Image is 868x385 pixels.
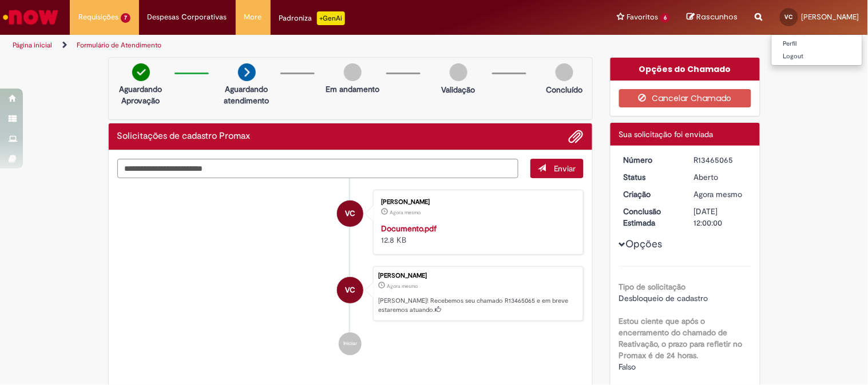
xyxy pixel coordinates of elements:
span: Rascunhos [697,11,738,22]
span: Favoritos [627,11,658,23]
dt: Criação [615,189,685,200]
a: Rascunhos [687,12,738,23]
time: 30/08/2025 13:26:37 [387,283,418,290]
span: Sua solicitação foi enviada [619,129,714,139]
b: Estou ciente que após o encerramento do chamado de Reativação, o prazo para refletir no Promax é ... [619,316,743,360]
div: R13465065 [694,154,747,166]
span: Enviar [554,163,576,174]
a: Logout [772,50,862,63]
button: Enviar [530,159,584,178]
textarea: Digite sua mensagem aqui... [117,159,519,178]
a: Página inicial [13,41,52,50]
img: img-circle-grey.png [556,63,573,81]
ul: Histórico de tíquete [117,178,584,367]
button: Cancelar Chamado [619,89,751,107]
span: 7 [121,13,130,23]
span: Falso [619,362,636,372]
p: Em andamento [326,83,379,95]
p: Concluído [546,84,582,95]
span: VC [345,276,355,304]
a: Formulário de Atendimento [77,41,161,50]
div: Vivian de Oliveira Costa [337,277,363,303]
img: arrow-next.png [238,63,256,81]
span: VC [785,13,793,21]
span: Agora mesmo [390,209,421,216]
div: [DATE] 12:00:00 [694,206,747,228]
p: Aguardando Aprovação [113,83,169,106]
p: [PERSON_NAME]! Recebemos seu chamado R13465065 e em breve estaremos atuando. [378,296,577,314]
img: img-circle-grey.png [450,63,467,81]
button: Adicionar anexos [569,129,584,144]
span: Agora mesmo [387,283,418,290]
a: Documento.pdf [381,223,437,234]
dt: Número [615,154,685,166]
div: Opções do Chamado [611,58,760,81]
dt: Status [615,171,685,183]
span: VC [345,200,355,227]
a: Perfil [772,38,862,50]
span: 6 [660,13,670,23]
img: ServiceNow [1,6,60,29]
div: Aberto [694,171,747,183]
div: [PERSON_NAME] [378,272,577,279]
p: +GenAi [317,11,345,25]
span: [PERSON_NAME] [802,12,859,22]
div: 12.8 KB [381,223,572,246]
span: Requisições [78,11,118,23]
time: 30/08/2025 13:26:25 [390,209,421,216]
span: Agora mesmo [694,189,743,199]
div: [PERSON_NAME] [381,199,572,206]
p: Validação [442,84,475,95]
li: Vivian de Oliveira Costa [117,266,584,321]
time: 30/08/2025 13:26:37 [694,189,743,199]
div: Vivian de Oliveira Costa [337,200,363,227]
div: Padroniza [279,11,345,25]
span: Desbloqueio de cadastro [619,293,708,303]
dt: Conclusão Estimada [615,206,685,228]
img: img-circle-grey.png [344,63,362,81]
p: Aguardando atendimento [219,83,275,106]
b: Tipo de solicitação [619,282,686,292]
img: check-circle-green.png [132,63,150,81]
span: More [244,11,262,23]
ul: Trilhas de página [9,35,570,56]
h2: Solicitações de cadastro Promax Histórico de tíquete [117,131,251,142]
div: 30/08/2025 13:26:37 [694,189,747,200]
span: Despesas Corporativas [148,11,227,23]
